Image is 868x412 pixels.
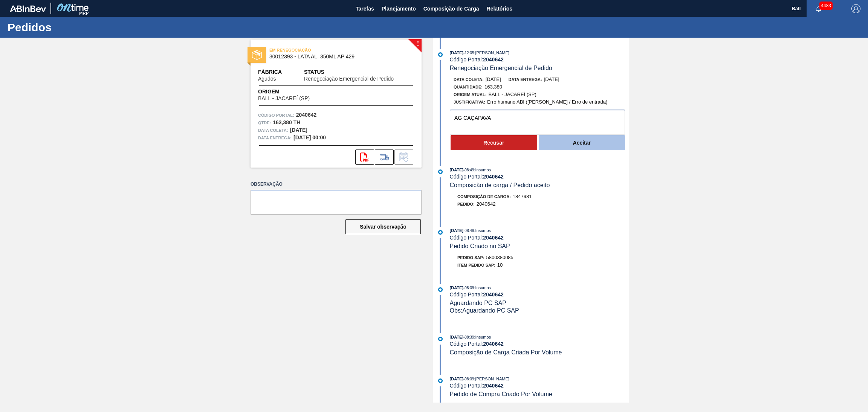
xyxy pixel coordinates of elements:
[463,229,474,233] span: - 08:49
[293,134,326,140] strong: [DATE] 00:00
[539,135,625,150] button: Aceitar
[258,68,300,76] span: Fábrica
[454,85,483,89] span: Quantidade :
[304,76,394,82] span: Renegociação Emergencial de Pedido
[463,377,474,381] span: - 08:39
[474,50,509,55] span: : [PERSON_NAME]
[290,127,307,133] strong: [DATE]
[438,337,443,341] img: atual
[258,76,276,82] span: Agudos
[438,230,443,235] img: atual
[258,134,292,142] span: Data entrega:
[423,4,479,13] span: Composição de Carga
[375,150,394,165] div: Ir para Composição de Carga
[457,194,511,199] span: Composição de Carga :
[483,383,504,389] strong: 2040642
[8,23,141,32] h1: Pedidos
[450,383,629,389] div: Código Portal:
[258,88,331,96] span: Origem
[438,378,443,383] img: atual
[457,255,484,260] span: Pedido SAP:
[258,96,310,101] span: BALL - JACAREÍ (SP)
[450,182,550,188] span: Composicão de carga / Pedido aceito
[450,335,463,339] span: [DATE]
[457,202,475,206] span: Pedido :
[544,76,559,82] span: [DATE]
[477,201,496,207] span: 2040642
[483,341,504,347] strong: 2040642
[484,84,502,90] span: 163,380
[463,51,474,55] span: - 12:35
[269,46,375,54] span: EM RENEGOCIAÇÃO
[513,194,532,199] span: 1847981
[483,56,504,63] strong: 2040642
[486,76,501,82] span: [DATE]
[463,286,474,290] span: - 08:39
[296,112,317,118] strong: 2040642
[488,92,536,97] span: BALL - JACAREÍ (SP)
[450,110,625,134] textarea: AG CAÇAPAVA
[269,54,406,60] span: 30012393 - LATA AL. 350ML AP 429
[450,391,552,397] span: Pedido de Compra Criado Por Volume
[345,219,421,234] button: Salvar observação
[438,287,443,292] img: atual
[304,68,414,76] span: Status
[450,56,629,63] div: Código Portal:
[483,235,504,241] strong: 2040642
[10,5,46,12] img: TNhmsLtSVTkK8tSr43FrP2fwEKptu5GPRR3wAAAABJRU5ErkJggg==
[382,4,416,13] span: Planejamento
[450,168,463,172] span: [DATE]
[454,92,486,97] span: Origem Atual:
[252,50,262,60] img: status
[851,4,860,13] img: Logout
[474,285,491,290] span: : Insumos
[450,291,629,298] div: Código Portal:
[487,99,607,105] span: Erro humano ABI ([PERSON_NAME] / Erro de entrada)
[474,335,491,339] span: : Insumos
[450,235,629,241] div: Código Portal:
[450,174,629,180] div: Código Portal:
[497,262,503,268] span: 10
[438,52,443,57] img: atual
[454,100,485,104] span: Justificativa:
[807,3,831,14] button: Notificações
[463,335,474,339] span: - 08:39
[258,111,294,119] span: Código Portal:
[450,243,510,249] span: Pedido Criado no SAP
[483,291,504,298] strong: 2040642
[474,377,509,381] span: : [PERSON_NAME]
[450,307,519,314] span: Obs: Aguardando PC SAP
[454,77,484,82] span: Data coleta:
[474,168,491,172] span: : Insumos
[273,119,300,125] strong: 163,380 TH
[258,119,271,127] span: Qtde :
[450,349,562,356] span: Composição de Carga Criada Por Volume
[450,285,463,290] span: [DATE]
[451,135,537,150] button: Recusar
[474,228,491,233] span: : Insumos
[450,300,506,306] span: Aguardando PC SAP
[450,377,463,381] span: [DATE]
[509,77,542,82] span: Data entrega:
[457,263,495,267] span: Item pedido SAP:
[438,169,443,174] img: atual
[394,150,413,165] div: Informar alteração no pedido
[258,127,288,134] span: Data coleta:
[819,2,833,10] span: 4483
[450,341,629,347] div: Código Portal:
[450,65,552,71] span: Renegociação Emergencial de Pedido
[251,179,422,190] label: Observação
[487,4,512,13] span: Relatórios
[486,255,513,260] span: 5800380085
[356,4,374,13] span: Tarefas
[483,174,504,180] strong: 2040642
[450,228,463,233] span: [DATE]
[463,168,474,172] span: - 08:49
[355,150,374,165] div: Abrir arquivo PDF
[450,50,463,55] span: [DATE]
